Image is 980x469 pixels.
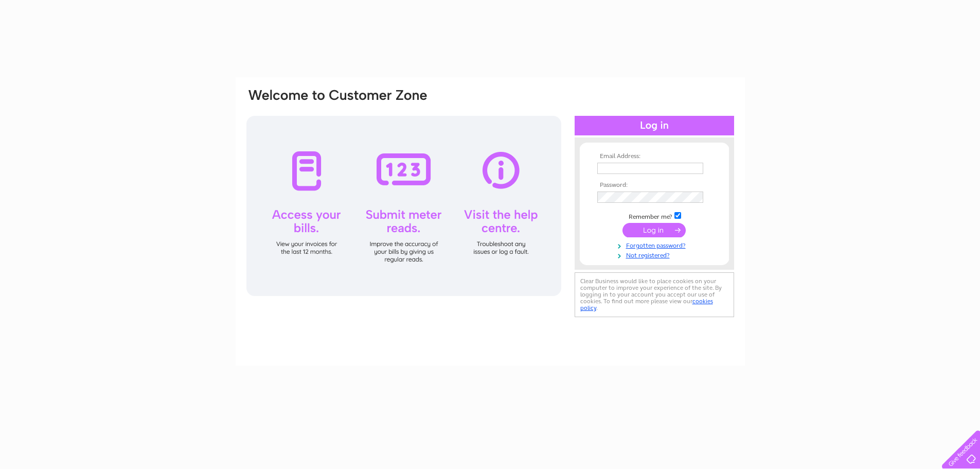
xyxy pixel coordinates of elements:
input: Submit [622,223,686,237]
th: Email Address: [595,153,714,160]
a: cookies policy [580,298,713,311]
a: Forgotten password? [597,240,714,250]
td: Remember me? [595,211,714,221]
a: Not registered? [597,250,714,259]
th: Password: [595,182,714,189]
div: Clear Business would like to place cookies on your computer to improve your experience of the sit... [575,272,734,317]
